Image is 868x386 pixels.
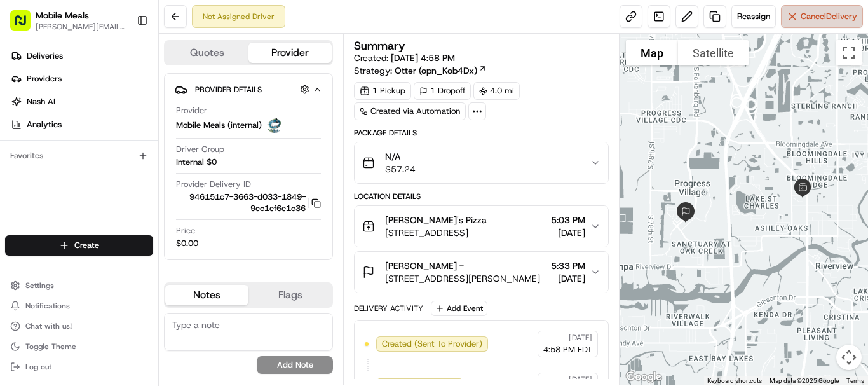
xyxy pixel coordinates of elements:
[551,226,585,239] span: [DATE]
[626,40,678,65] button: Show street map
[354,82,411,100] div: 1 Pickup
[27,96,55,107] span: Nash AI
[5,358,153,376] button: Log out
[36,9,89,22] button: Mobile Meals
[120,184,204,197] span: API Documentation
[385,272,540,285] span: [STREET_ADDRESS][PERSON_NAME]
[355,206,608,247] button: [PERSON_NAME]'s Pizza[STREET_ADDRESS]5:03 PM[DATE]
[102,179,209,202] a: 💻API Documentation
[13,51,231,71] p: Welcome 👋
[176,238,198,249] span: $0.00
[176,105,207,116] span: Provider
[175,79,322,100] button: Provider Details
[382,338,482,350] span: Created (Sent To Provider)
[176,144,224,155] span: Driver Group
[385,214,487,226] span: [PERSON_NAME]'s Pizza
[385,150,416,163] span: N/A
[5,235,153,256] button: Create
[354,40,405,52] h3: Summary
[414,82,471,100] div: 1 Dropoff
[354,128,609,138] div: Package Details
[623,369,665,385] a: Open this area in Google Maps (opens a new window)
[43,134,161,144] div: We're available if you need us!
[770,377,839,384] span: Map data ©2025 Google
[267,118,282,133] img: MM.png
[25,280,54,291] span: Settings
[678,40,749,65] button: Show satellite imagery
[126,216,154,225] span: Pylon
[5,146,153,166] div: Favorites
[473,82,520,100] div: 4.0 mi
[781,5,863,28] button: CancelDelivery
[391,52,455,64] span: [DATE] 4:58 PM
[176,191,321,214] button: 946151c7-3663-d033-1849-9cc1ef6e1c36
[90,215,154,225] a: Powered byPylon
[551,214,585,226] span: 5:03 PM
[165,43,248,63] button: Quotes
[354,191,609,202] div: Location Details
[176,179,251,190] span: Provider Delivery ID
[354,303,423,314] div: Delivery Activity
[5,317,153,335] button: Chat with us!
[165,285,248,305] button: Notes
[395,64,477,77] span: Otter (opn_Kob4Dx)
[5,69,158,89] a: Providers
[395,64,487,77] a: Otter (opn_Kob4Dx)
[25,184,97,197] span: Knowledge Base
[5,297,153,315] button: Notifications
[248,43,332,63] button: Provider
[385,163,416,176] span: $57.24
[551,272,585,285] span: [DATE]
[176,225,195,237] span: Price
[107,186,118,196] div: 💻
[355,142,608,183] button: N/A$57.24
[551,259,585,272] span: 5:33 PM
[737,11,770,22] span: Reassign
[731,5,776,28] button: Reassign
[836,345,862,370] button: Map camera controls
[5,277,153,294] button: Settings
[836,40,862,65] button: Toggle fullscreen view
[354,102,466,120] a: Created via Automation
[33,82,210,95] input: Clear
[569,375,592,385] span: [DATE]
[27,73,62,85] span: Providers
[25,301,70,311] span: Notifications
[623,369,665,385] img: Google
[5,338,153,355] button: Toggle Theme
[354,64,487,77] div: Strategy:
[195,85,262,95] span: Provider Details
[25,362,51,372] span: Log out
[801,11,857,22] span: Cancel Delivery
[431,301,487,316] button: Add Event
[5,46,158,66] a: Deliveries
[74,240,99,251] span: Create
[25,321,72,331] span: Chat with us!
[5,92,158,112] a: Nash AI
[13,121,36,144] img: 1736555255976-a54dd68f-1ca7-489b-9aae-adbdc363a1c4
[248,285,332,305] button: Flags
[176,120,262,131] span: Mobile Meals (internal)
[543,344,592,355] span: 4:58 PM EDT
[569,333,592,343] span: [DATE]
[216,125,231,141] button: Start new chat
[354,52,455,64] span: Created:
[707,376,762,385] button: Keyboard shortcuts
[27,119,62,130] span: Analytics
[43,121,208,134] div: Start new chat
[846,377,864,384] a: Terms (opens in new tab)
[8,179,102,202] a: 📗Knowledge Base
[176,156,217,168] span: Internal $0
[385,259,464,272] span: [PERSON_NAME] -
[13,186,23,196] div: 📗
[5,114,158,135] a: Analytics
[25,341,76,352] span: Toggle Theme
[385,226,487,239] span: [STREET_ADDRESS]
[27,50,63,62] span: Deliveries
[36,22,126,32] button: [PERSON_NAME][EMAIL_ADDRESS][DOMAIN_NAME]
[5,5,132,36] button: Mobile Meals[PERSON_NAME][EMAIL_ADDRESS][DOMAIN_NAME]
[355,252,608,293] button: [PERSON_NAME] -[STREET_ADDRESS][PERSON_NAME]5:33 PM[DATE]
